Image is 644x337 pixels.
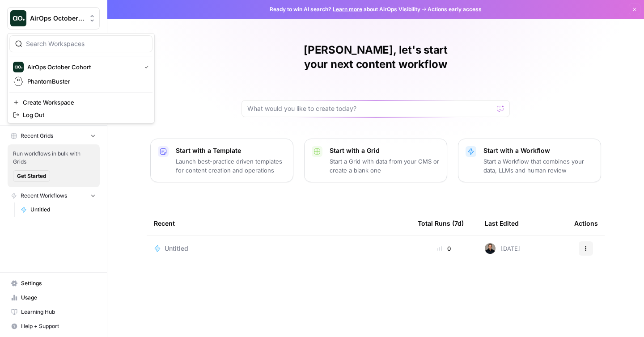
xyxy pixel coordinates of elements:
button: Get Started [13,170,50,182]
span: AirOps October Cohort [27,63,137,72]
div: Actions [574,211,598,236]
div: Total Runs (7d) [418,211,464,236]
img: AirOps October Cohort Logo [13,62,24,72]
button: Recent Grids [7,129,100,143]
img: PhantomBuster Logo [13,76,24,87]
p: Start with a Template [176,146,286,155]
span: Usage [21,294,96,302]
a: Settings [7,276,100,291]
div: 0 [418,244,470,253]
a: Untitled [154,244,403,253]
button: Start with a TemplateLaunch best-practice driven templates for content creation and operations [150,139,293,182]
p: Launch best-practice driven templates for content creation and operations [176,157,286,175]
span: Actions early access [428,5,482,13]
span: PhantomBuster [27,77,145,86]
a: Usage [7,291,100,305]
p: Start with a Grid [330,146,440,155]
span: Untitled [30,206,96,214]
span: Settings [21,279,96,287]
a: Untitled [17,202,100,217]
span: Create Workspace [23,98,145,107]
button: Help + Support [7,319,100,333]
span: Get Started [17,172,46,180]
img: AirOps October Cohort Logo [10,10,26,26]
p: Start a Grid with data from your CMS or create a blank one [330,157,440,175]
div: Recent [154,211,403,236]
span: Recent Grids [21,132,53,140]
button: Start with a GridStart a Grid with data from your CMS or create a blank one [304,139,447,182]
div: Workspace: AirOps October Cohort [7,33,155,123]
div: [DATE] [485,243,520,254]
a: Learning Hub [7,305,100,319]
a: Create Workspace [9,96,153,109]
input: Search Workspaces [26,39,147,48]
span: Recent Workflows [21,192,67,200]
p: Start with a Workflow [483,146,593,155]
span: Untitled [165,244,188,253]
span: AirOps October Cohort [30,14,84,23]
a: Log Out [9,109,153,121]
input: What would you like to create today? [247,104,493,113]
span: Learning Hub [21,308,96,316]
span: Log Out [23,110,145,119]
span: Ready to win AI search? about AirOps Visibility [270,5,420,13]
span: Help + Support [21,322,96,330]
h1: [PERSON_NAME], let's start your next content workflow [241,43,510,72]
img: gakg5ozwg7i5ne5ujip7i34nl3nv [485,243,496,254]
p: Start a Workflow that combines your data, LLMs and human review [483,157,593,175]
button: Start with a WorkflowStart a Workflow that combines your data, LLMs and human review [458,139,601,182]
button: Recent Workflows [7,189,100,202]
div: Last Edited [485,211,519,236]
span: Run workflows in bulk with Grids [13,150,94,166]
button: Workspace: AirOps October Cohort [7,7,100,29]
a: Learn more [333,6,362,13]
